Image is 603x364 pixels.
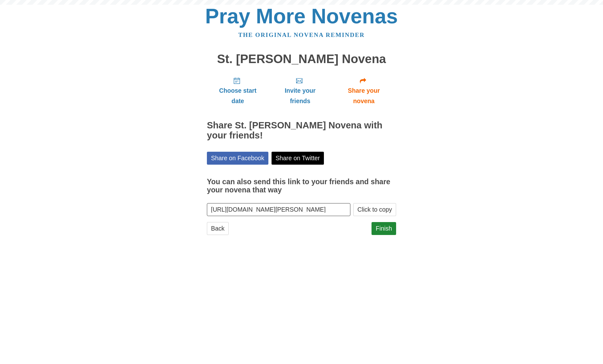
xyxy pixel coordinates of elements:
h2: Share St. [PERSON_NAME] Novena with your friends! [207,120,396,141]
a: Choose start date [207,72,269,109]
a: Share on Facebook [207,152,268,165]
h3: You can also send this link to your friends and share your novena that way [207,178,396,194]
h1: St. [PERSON_NAME] Novena [207,52,396,66]
span: Share your novena [338,85,390,106]
button: Click to copy [353,203,396,216]
a: Pray More Novenas [205,4,398,28]
a: Share your novena [331,72,396,109]
span: Choose start date [213,85,262,106]
a: Share on Twitter [272,152,324,165]
span: Invite your friends [275,85,325,106]
a: The original novena reminder [238,32,365,38]
a: Invite your friends [269,72,331,109]
a: Back [207,222,229,235]
a: Finish [372,222,396,235]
